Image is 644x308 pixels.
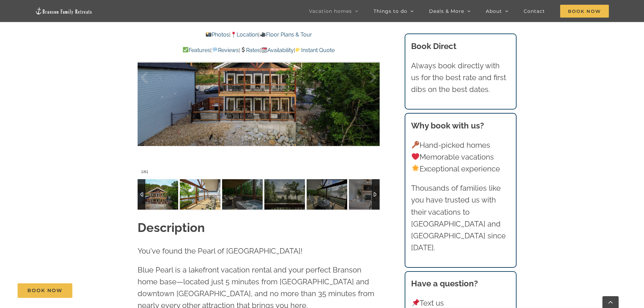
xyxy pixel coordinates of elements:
span: Things to do [374,9,407,14]
a: Photos [206,31,229,38]
span: Vacation homes [309,9,352,14]
h3: Book Direct [411,40,510,52]
a: Features [183,47,210,53]
img: ❤️ [412,153,419,160]
strong: Description [138,220,205,235]
img: Branson Family Retreats Logo [35,7,93,15]
span: Book Now [27,288,63,293]
p: Thousands of families like you have trusted us with their vacations to [GEOGRAPHIC_DATA] and [GEO... [411,182,510,254]
img: 🌟 [412,165,419,172]
img: 📸 [206,32,211,37]
img: 👉 [295,47,301,52]
img: Lake-Taneycomo-lakefront-vacation-home-rental-Branson-Family-Retreats-1013-scaled.jpg-nggid041010... [138,179,178,210]
h3: Have a question? [411,278,510,290]
span: You've found the Pearl of [GEOGRAPHIC_DATA]! [138,246,303,255]
span: About [486,9,502,14]
img: 💬 [212,47,218,52]
img: Blue-Pearl-lakefront-vacation-rental-home-fog-3-scaled.jpg-nggid03890-ngg0dyn-120x90-00f0w010c011... [307,179,347,210]
p: Always book directly with us for the best rate and first dibs on the best dates. [411,60,510,96]
p: | | | | [138,46,380,55]
img: Blue-Pearl-vacation-home-rental-Lake-Taneycomo-2155-scaled.jpg-nggid03945-ngg0dyn-120x90-00f0w010... [222,179,263,210]
a: Floor Plans & Tour [260,31,312,38]
img: 📌 [412,299,419,307]
a: Reviews [212,47,238,53]
span: Contact [524,9,545,14]
img: 🔑 [412,141,419,148]
img: 📍 [231,32,236,37]
a: Rates [240,47,260,53]
img: Blue-Pearl-lakefront-vacation-rental-home-fog-2-scaled.jpg-nggid03889-ngg0dyn-120x90-00f0w010c011... [264,179,305,210]
p: | | [138,30,380,39]
a: Availability [261,47,294,53]
a: Book Now [18,283,72,298]
span: Book Now [560,5,609,18]
span: Deals & More [429,9,464,14]
h3: Why book with us? [411,120,510,132]
img: Blue-Pearl-vacation-home-rental-Lake-Taneycomo-2145-scaled.jpg-nggid03931-ngg0dyn-120x90-00f0w010... [180,179,220,210]
a: Location [231,31,258,38]
img: 📆 [262,47,267,52]
img: ✅ [183,47,188,52]
a: Instant Quote [295,47,335,53]
p: Hand-picked homes Memorable vacations Exceptional experience [411,139,510,175]
img: Blue-Pearl-vacation-home-rental-Lake-Taneycomo-2047-scaled.jpg-nggid03903-ngg0dyn-120x90-00f0w010... [349,179,389,210]
img: 🎥 [260,32,266,37]
img: 💲 [240,47,246,52]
